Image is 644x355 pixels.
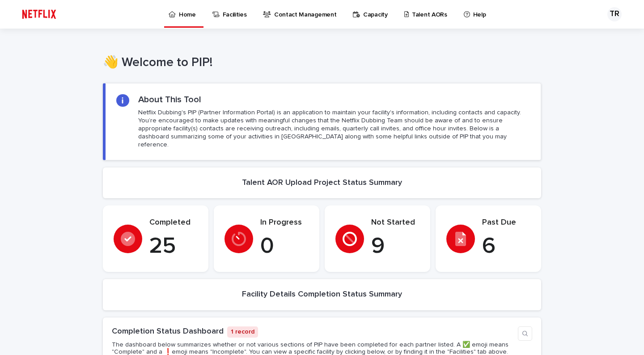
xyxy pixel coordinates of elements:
h2: Talent AOR Upload Project Status Summary [242,178,402,188]
p: 0 [260,233,309,260]
img: ifQbXi3ZQGMSEF7WDB7W [18,5,60,23]
p: 6 [482,233,530,260]
div: TR [607,7,622,21]
p: Completed [149,218,198,228]
p: 1 record [227,326,258,338]
a: Completion Status Dashboard [112,327,224,335]
p: Not Started [371,218,419,228]
p: Past Due [482,218,530,228]
h2: About This Tool [138,94,201,105]
p: 9 [371,233,419,260]
h1: 👋 Welcome to PIP! [103,55,541,71]
p: In Progress [260,218,309,228]
p: 25 [149,233,198,260]
h2: Facility Details Completion Status Summary [242,290,402,300]
p: Netflix Dubbing's PIP (Partner Information Portal) is an application to maintain your facility's ... [138,109,530,149]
